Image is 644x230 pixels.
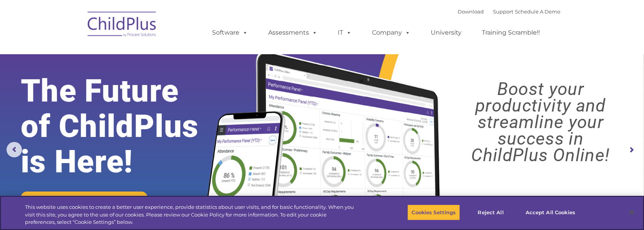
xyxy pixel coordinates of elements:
[21,192,148,220] a: Request a Demo
[515,8,560,15] a: Schedule A Demo
[204,25,256,40] a: Software
[84,6,161,45] img: ChildPlus by Procare Solutions
[521,204,579,220] button: Accept All Cookies
[445,81,636,163] rs-layer: Boost your productivity and streamline your success in ChildPlus Online!
[623,204,640,221] button: Close
[458,8,560,15] font: |
[466,204,515,220] button: Reject All
[458,8,484,15] a: Download
[330,25,359,40] a: IT
[261,25,325,40] a: Assessments
[21,73,226,180] rs-layer: The Future of ChildPlus is Here!
[364,25,418,40] a: Company
[25,203,354,226] div: This website uses cookies to create a better user experience, provide statistics about user visit...
[107,82,139,88] span: Phone number
[407,204,460,220] button: Cookies Settings
[493,8,513,15] a: Support
[474,25,548,40] a: Training Scramble!!
[423,25,469,40] a: University
[107,51,130,57] span: Last name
